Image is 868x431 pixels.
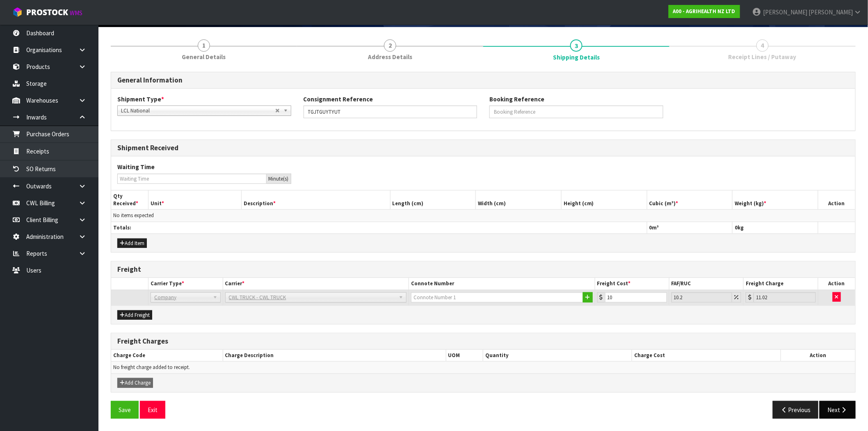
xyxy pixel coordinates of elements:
[476,190,562,210] th: Width (cm)
[229,293,396,303] span: CWL TRUCK - CWL TRUCK
[111,222,647,234] th: Totals:
[26,7,68,18] span: ProStock
[733,222,818,234] th: kg
[117,238,147,248] button: Add Item
[781,350,855,362] th: Action
[223,350,446,362] th: Charge Description
[446,350,483,362] th: UOM
[117,174,267,184] input: Waiting Time
[117,266,849,273] h3: Freight
[111,401,139,419] button: Save
[304,95,373,103] label: Consignment Reference
[553,53,600,62] span: Shipping Details
[773,401,819,419] button: Previous
[384,39,396,52] span: 2
[148,190,242,210] th: Unit
[111,190,148,210] th: Qty Received
[763,8,807,16] span: [PERSON_NAME]
[605,292,667,303] input: Freight Cost
[117,144,849,152] h3: Shipment Received
[117,76,849,84] h3: General Information
[12,7,23,17] img: cube-alt.png
[820,401,856,419] button: Next
[117,378,153,388] button: Add Charge
[744,278,818,290] th: Freight Charge
[390,190,476,210] th: Length (cm)
[148,278,223,290] th: Carrier Type
[809,8,853,16] span: [PERSON_NAME]
[756,39,769,52] span: 4
[595,278,669,290] th: Freight Cost
[117,163,155,171] label: Waiting Time
[672,292,732,303] input: Freight Adjustment
[267,174,291,184] div: Minute(s)
[411,292,583,303] input: Connote Number 1
[154,293,209,303] span: Company
[649,224,652,231] span: 0
[632,350,781,362] th: Charge Cost
[733,190,818,210] th: Weight (kg)
[70,9,82,17] small: WMS
[111,210,855,222] td: No items expected
[673,8,736,15] strong: A00 - AGRIHEALTH NZ LTD
[241,190,390,210] th: Description
[121,106,275,116] span: LCL National
[117,95,164,103] label: Shipment Type
[117,337,849,345] h3: Freight Charges
[754,292,815,303] input: Freight Charge
[198,39,210,52] span: 1
[735,224,738,231] span: 0
[117,310,152,320] button: Add Freight
[368,53,412,61] span: Address Details
[304,105,477,118] input: Consignment Reference
[111,362,855,374] td: No freight charge added to receipt.
[140,401,165,419] button: Exit
[647,190,733,210] th: Cubic (m³)
[818,278,855,290] th: Action
[409,278,595,290] th: Connote Number
[729,53,797,61] span: Receipt Lines / Putaway
[818,190,855,210] th: Action
[489,105,663,118] input: Booking Reference
[570,39,582,52] span: 3
[223,278,409,290] th: Carrier
[561,190,647,210] th: Height (cm)
[483,350,632,362] th: Quantity
[111,66,856,425] span: Shipping Details
[647,222,733,234] th: m³
[182,53,226,61] span: General Details
[489,95,544,103] label: Booking Reference
[669,5,740,18] a: A00 - AGRIHEALTH NZ LTD
[669,278,744,290] th: FAF/RUC
[111,350,223,362] th: Charge Code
